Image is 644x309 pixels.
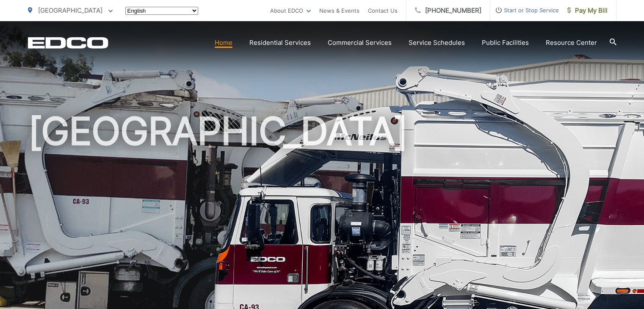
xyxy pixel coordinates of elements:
a: Public Facilities [482,38,529,48]
a: Service Schedules [409,38,465,48]
a: EDCD logo. Return to the homepage. [28,37,108,49]
span: [GEOGRAPHIC_DATA] [38,6,102,14]
span: Pay My Bill [567,6,608,16]
a: Commercial Services [328,38,392,48]
a: Resource Center [546,38,597,48]
a: Home [215,38,232,48]
a: About EDCO [270,6,311,16]
a: News & Events [319,6,359,16]
a: Residential Services [249,38,311,48]
a: Contact Us [368,6,398,16]
select: Select a language [125,7,198,15]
